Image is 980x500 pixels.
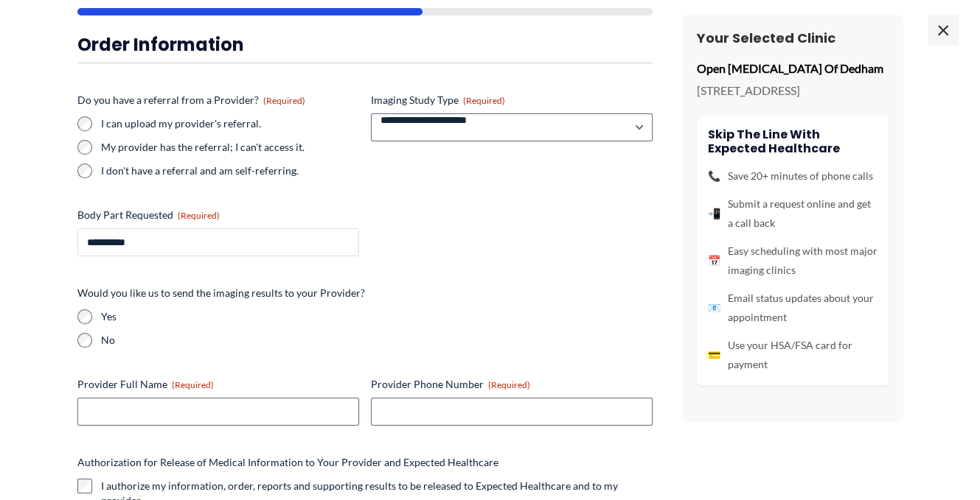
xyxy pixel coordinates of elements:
span: (Required) [488,379,530,390]
li: Easy scheduling with most major imaging clinics [708,242,878,280]
span: 💳 [708,345,720,365]
legend: Would you like us to send the imaging results to your Provider? [77,286,365,300]
label: Imaging Study Type [371,93,653,108]
label: Body Part Requested [77,208,359,222]
span: 📲 [708,204,720,223]
h3: Your Selected Clinic [697,29,889,46]
label: Provider Phone Number [371,377,653,392]
span: 📞 [708,166,720,186]
span: (Required) [178,210,220,221]
li: Save 20+ minutes of phone calls [708,166,878,186]
span: (Required) [263,95,305,106]
li: Email status updates about your appointment [708,289,878,327]
label: I don't have a referral and am self-referring. [101,163,359,178]
legend: Authorization for Release of Medical Information to Your Provider and Expected Healthcare [77,455,498,470]
label: No [101,333,653,348]
label: My provider has the referral; I can't access it. [101,140,359,155]
h4: Skip the line with Expected Healthcare [708,127,878,155]
p: [STREET_ADDRESS] [697,80,889,102]
li: Use your HSA/FSA card for payment [708,336,878,374]
p: Open [MEDICAL_DATA] Of Dedham [697,57,889,80]
span: 📧 [708,298,720,317]
legend: Do you have a referral from a Provider? [77,93,305,108]
li: Submit a request online and get a call back [708,194,878,233]
span: (Required) [172,379,214,390]
label: Provider Full Name [77,377,359,392]
label: Yes [101,309,653,324]
span: (Required) [463,95,505,106]
label: I can upload my provider's referral. [101,116,359,131]
span: × [928,15,958,44]
h3: Order Information [77,33,653,56]
span: 📅 [708,251,720,270]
